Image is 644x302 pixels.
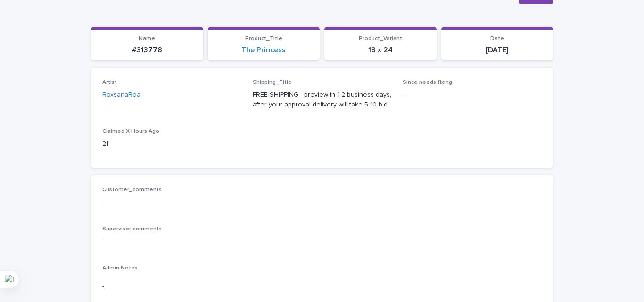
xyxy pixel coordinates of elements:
[102,265,138,271] span: Admin Notes
[253,80,292,85] span: Shipping_Title
[102,226,162,232] span: Supervisor comments
[102,187,162,193] span: Customer_comments
[102,197,542,207] p: -
[102,80,117,85] span: Artist
[253,90,392,110] p: FREE SHIPPING - preview in 1-2 business days, after your approval delivery will take 5-10 b.d.
[102,139,241,149] p: 21
[102,282,542,292] p: -
[403,90,542,100] p: -
[245,36,282,41] span: Product_Title
[102,236,542,246] p: -
[403,80,452,85] span: Since needs fixing
[102,129,159,134] span: Claimed X Hours Ago
[447,46,548,55] p: [DATE]
[359,36,402,41] span: Product_Variant
[139,36,155,41] span: Name
[97,46,198,55] p: #313778
[330,46,431,55] p: 18 x 24
[490,36,504,41] span: Date
[241,46,286,55] a: The Princess
[102,90,140,100] a: RoxsanaRoa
